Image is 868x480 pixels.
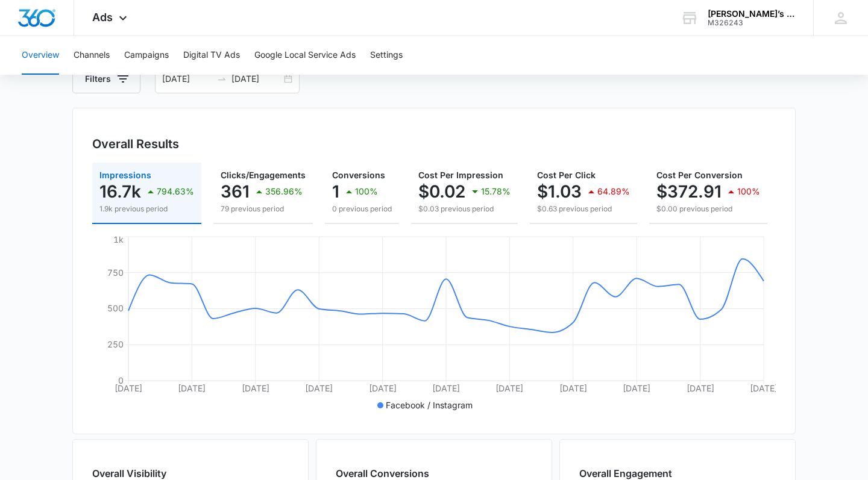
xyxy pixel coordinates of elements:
span: Cost Per Impression [418,170,503,180]
p: 15.78% [481,187,511,196]
p: $0.63 previous period [537,204,630,214]
button: Channels [74,36,110,75]
span: Impressions [99,170,151,180]
input: End date [231,72,281,86]
p: 100% [355,187,378,196]
p: Facebook / Instagram [386,399,473,411]
tspan: 250 [107,339,124,349]
button: Digital TV Ads [183,36,240,75]
button: Filters [72,64,140,93]
span: to [217,74,227,84]
span: Cost Per Click [537,170,596,180]
p: $0.03 previous period [418,204,511,214]
div: account id [708,19,796,27]
button: Overview [22,36,59,75]
tspan: 0 [118,375,124,385]
h3: Overall Results [92,135,179,153]
button: Campaigns [124,36,169,75]
span: Ads [92,11,113,23]
p: 356.96% [265,187,303,196]
tspan: [DATE] [687,383,714,393]
p: 1.9k previous period [99,204,194,214]
tspan: 750 [107,267,124,278]
tspan: [DATE] [242,383,269,393]
tspan: [DATE] [623,383,650,393]
tspan: [DATE] [369,383,397,393]
tspan: [DATE] [115,383,142,393]
p: 794.63% [157,187,194,196]
div: account name [708,9,796,19]
p: 1 [332,182,339,201]
p: 100% [737,187,760,196]
tspan: [DATE] [432,383,460,393]
tspan: [DATE] [750,383,778,393]
button: Settings [370,36,403,75]
tspan: 500 [107,303,124,313]
p: 79 previous period [221,204,306,214]
span: Cost Per Conversion [656,170,743,180]
p: 64.89% [597,187,630,196]
p: $0.00 previous period [656,204,760,214]
p: 361 [221,182,250,201]
button: Google Local Service Ads [254,36,356,75]
span: Conversions [332,170,385,180]
tspan: [DATE] [559,383,587,393]
p: $0.02 [418,182,465,201]
span: Clicks/Engagements [221,170,306,180]
p: 16.7k [99,182,141,201]
tspan: [DATE] [178,383,206,393]
tspan: [DATE] [305,383,333,393]
tspan: 1k [113,234,124,245]
tspan: [DATE] [495,383,523,393]
p: 0 previous period [332,204,392,214]
p: $372.91 [656,182,722,201]
input: Start date [162,72,212,86]
span: swap-right [217,74,227,84]
p: $1.03 [537,182,582,201]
